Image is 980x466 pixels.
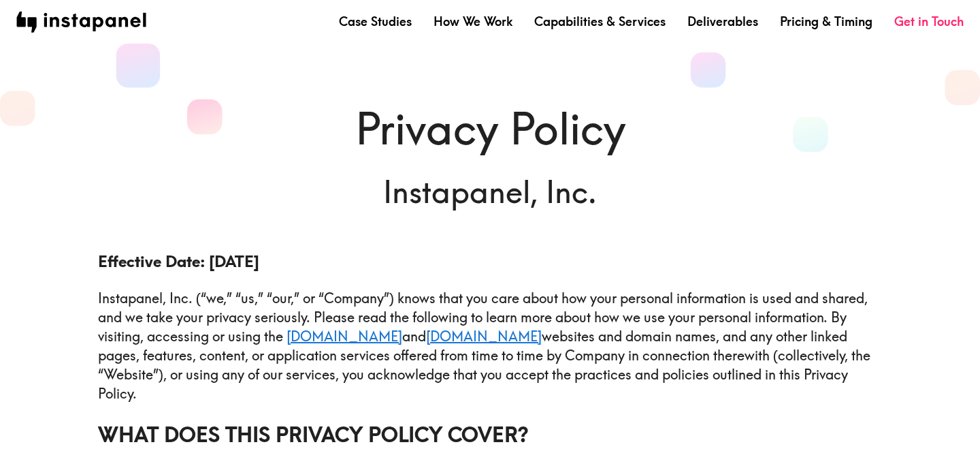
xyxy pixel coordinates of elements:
[98,289,882,403] p: Instapanel, Inc. (“we,” “us,” “our,” or “Company”) knows that you care about how your personal in...
[894,13,964,30] a: Get in Touch
[98,251,882,273] h3: Effective Date: [DATE]
[98,170,882,213] h6: Instapanel, Inc.
[687,13,758,30] a: Deliverables
[426,328,542,345] a: [DOMAIN_NAME]
[434,13,512,30] a: How We Work
[534,13,666,30] a: Capabilities & Services
[780,13,872,30] a: Pricing & Timing
[98,98,882,159] h1: Privacy Policy
[339,13,412,30] a: Case Studies
[16,12,146,33] img: instapanel
[98,420,882,449] h2: WHAT DOES THIS PRIVACY POLICY COVER?
[287,328,402,345] a: [DOMAIN_NAME]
